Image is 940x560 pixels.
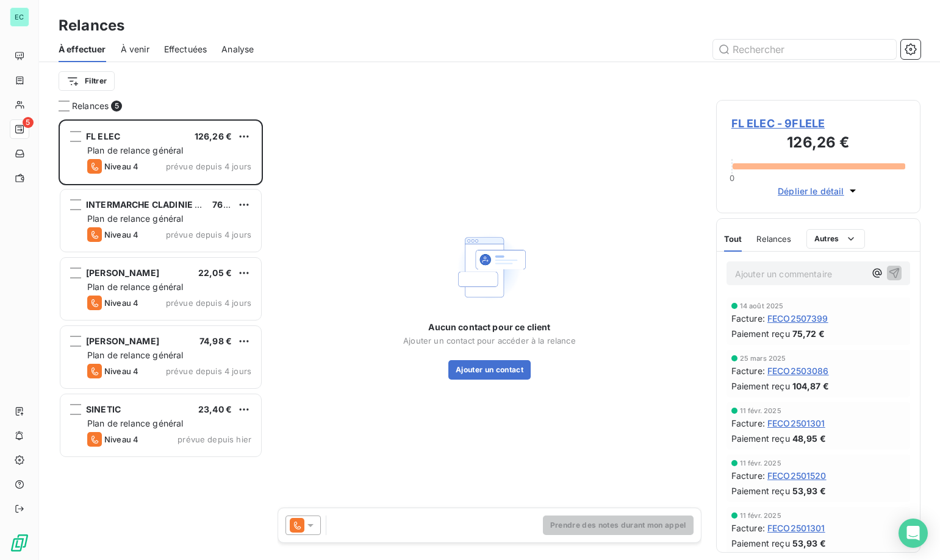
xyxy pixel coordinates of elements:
[731,132,905,156] h3: 126,26 €
[792,380,829,392] span: 104,87 €
[87,213,183,224] span: Plan de relance général
[731,484,790,497] span: Paiement reçu
[212,199,245,210] span: 76,80 €
[740,355,786,362] span: 25 mars 2025
[740,512,781,519] span: 11 févr. 2025
[198,404,232,414] span: 23,40 €
[87,418,183,428] span: Plan de relance général
[731,380,790,392] span: Paiement reçu
[198,268,232,278] span: 22,05 €
[10,7,29,27] div: EC
[767,364,829,377] span: FECO2503086
[10,533,29,553] img: Logo LeanPay
[87,145,183,155] span: Plan de relance général
[730,173,734,183] span: 0
[72,100,109,112] span: Relances
[731,417,765,430] span: Facture :
[166,161,251,171] span: prévue depuis 4 jours
[166,298,251,308] span: prévue depuis 4 jours
[104,161,138,171] span: Niveau 4
[740,459,781,467] span: 11 févr. 2025
[724,234,742,244] span: Tout
[792,537,826,550] span: 53,93 €
[195,131,232,141] span: 126,26 €
[792,327,825,340] span: 75,72 €
[774,184,863,198] button: Déplier le détail
[86,199,285,210] span: INTERMARCHE CLADINIE [GEOGRAPHIC_DATA]
[104,434,138,444] span: Niveau 4
[428,321,550,333] span: Aucun contact pour ce client
[543,516,694,535] button: Prendre des notes durant mon appel
[731,537,790,550] span: Paiement reçu
[59,15,124,37] h3: Relances
[59,119,263,560] div: grid
[767,522,825,534] span: FECO2501301
[59,43,106,55] span: À effectuer
[87,282,183,292] span: Plan de relance général
[740,302,784,310] span: 14 août 2025
[104,298,138,308] span: Niveau 4
[792,484,826,497] span: 53,93 €
[731,327,790,340] span: Paiement reçu
[86,336,159,346] span: [PERSON_NAME]
[221,43,254,55] span: Analyse
[86,404,121,414] span: SINETIC
[111,101,122,112] span: 5
[104,230,138,239] span: Niveau 4
[450,228,528,307] img: Empty state
[713,40,896,59] input: Rechercher
[792,432,826,445] span: 48,95 €
[731,312,765,325] span: Facture :
[23,117,34,128] span: 5
[756,234,791,244] span: Relances
[59,71,115,91] button: Filtrer
[778,185,844,197] span: Déplier le détail
[166,366,251,376] span: prévue depuis 4 jours
[731,364,765,377] span: Facture :
[448,360,531,380] button: Ajouter un contact
[166,230,251,239] span: prévue depuis 4 jours
[731,469,765,482] span: Facture :
[899,519,928,548] div: Open Intercom Messenger
[164,43,207,55] span: Effectuées
[87,350,183,360] span: Plan de relance général
[731,115,905,132] span: FL ELEC - 9FLELE
[86,268,159,278] span: [PERSON_NAME]
[731,432,790,445] span: Paiement reçu
[731,522,765,534] span: Facture :
[403,336,576,346] span: Ajouter un contact pour accéder à la relance
[104,366,138,376] span: Niveau 4
[767,312,828,325] span: FECO2507399
[121,43,149,55] span: À venir
[740,407,781,414] span: 11 févr. 2025
[767,469,827,482] span: FECO2501520
[767,417,825,430] span: FECO2501301
[178,434,251,444] span: prévue depuis hier
[86,131,120,141] span: FL ELEC
[806,229,866,249] button: Autres
[199,336,232,346] span: 74,98 €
